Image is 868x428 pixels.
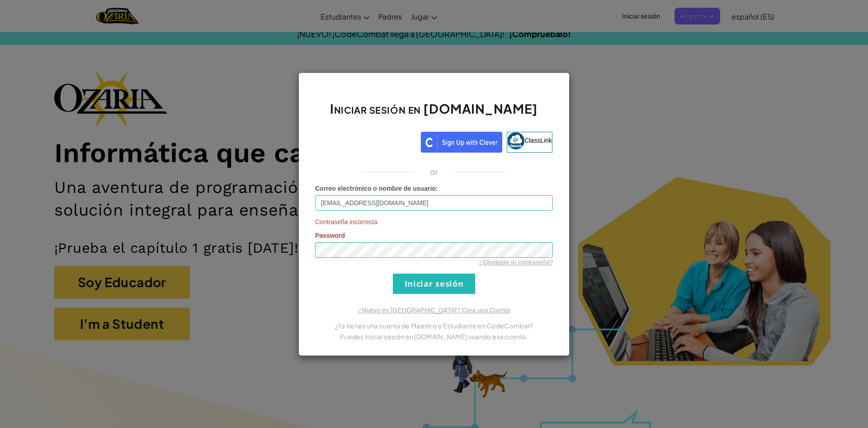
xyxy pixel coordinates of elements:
[507,132,524,149] img: classlink-logo-small.png
[393,274,475,294] input: Iniciar sesión
[311,131,421,151] iframe: Botón Iniciar sesión con Google
[524,136,552,144] span: ClassLink
[479,259,553,266] a: ¿Olvidaste tu contraseña?
[421,132,502,153] img: clever_sso_button@2x.png
[358,307,510,314] a: ¿Nuevo en [GEOGRAPHIC_DATA]? Crea una Cuenta
[315,185,436,192] span: Correo electrónico o nombre de usuario
[315,331,553,342] p: Puedes iniciar sesión en [DOMAIN_NAME] usando esa cuenta.
[315,232,345,239] span: Password
[315,217,553,226] span: Contraseña incorrecta
[315,100,553,126] h2: Iniciar sesión en [DOMAIN_NAME]
[315,184,438,193] label: :
[430,166,439,177] p: or
[315,320,553,331] p: ¿Ya tienes una cuenta de Maestro o Estudiante en CodeCombat?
